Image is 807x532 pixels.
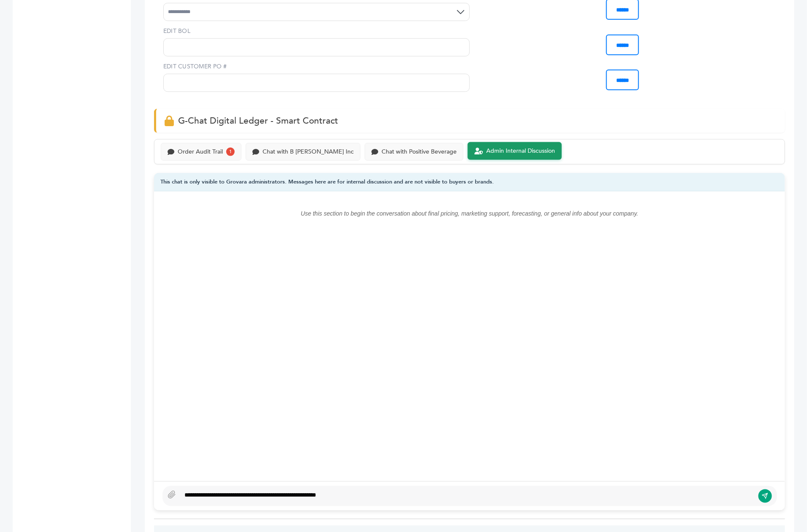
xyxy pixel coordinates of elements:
div: Order Audit Trail [178,149,223,156]
div: Chat with Positive Beverage [382,149,457,156]
p: Use this section to begin the conversation about final pricing, marketing support, forecasting, o... [171,208,768,219]
div: 1 [226,148,235,156]
label: EDIT BOL [163,27,470,35]
span: G-Chat Digital Ledger - Smart Contract [178,115,338,127]
div: Chat with B [PERSON_NAME] Inc [263,149,354,156]
div: This chat is only visible to Grovara administrators. Messages here are for internal discussion an... [154,173,785,192]
label: EDIT CUSTOMER PO # [163,62,470,71]
div: Admin Internal Discussion [486,148,555,155]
